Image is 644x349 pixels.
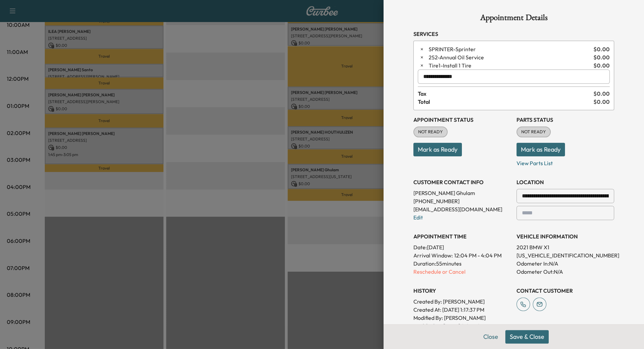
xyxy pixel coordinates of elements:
span: Annual Oil Service [429,53,591,61]
span: Tax [418,90,593,98]
p: Arrival Window: [413,251,511,259]
p: Odometer Out: N/A [516,268,614,276]
p: Modified By : [PERSON_NAME] [413,314,511,322]
h3: VEHICLE INFORMATION [516,232,614,240]
span: $ 0.00 [593,45,610,53]
h3: LOCATION [516,178,614,186]
p: Duration: 55 minutes [413,259,511,268]
p: 2021 BMW X1 [516,243,614,251]
p: Date: [DATE] [413,243,511,251]
button: Close [479,330,503,344]
span: NOT READY [517,129,550,135]
p: [EMAIL_ADDRESS][DOMAIN_NAME] [413,205,511,213]
h3: CUSTOMER CONTACT INFO [413,178,511,186]
p: [US_VEHICLE_IDENTIFICATION_NUMBER] [516,251,614,259]
span: $ 0.00 [593,90,610,98]
button: Save & Close [505,330,549,344]
span: $ 0.00 [593,98,610,106]
h1: Appointment Details [413,14,614,24]
span: Total [418,98,593,106]
button: Mark as Ready [516,143,565,156]
p: Odometer In: N/A [516,259,614,268]
p: Reschedule or Cancel [413,268,511,276]
h3: Parts Status [516,116,614,124]
p: Created At : [DATE] 1:17:37 PM [413,306,511,314]
p: Created By : [PERSON_NAME] [413,297,511,306]
span: NOT READY [414,129,447,135]
span: Sprinter [429,45,591,53]
a: Edit [413,214,423,221]
span: 12:04 PM - 4:04 PM [454,251,502,259]
p: [PERSON_NAME] Ghulam [413,189,511,197]
h3: Services [413,30,614,38]
h3: CONTACT CUSTOMER [516,287,614,295]
p: Modified At : [DATE] 9:04:59 AM [413,322,511,330]
p: [PHONE_NUMBER] [413,197,511,205]
p: View Parts List [516,156,614,167]
span: Install 1 Tire [429,61,591,70]
button: Mark as Ready [413,143,462,156]
h3: APPOINTMENT TIME [413,232,511,240]
h3: History [413,287,511,295]
h3: Appointment Status [413,116,511,124]
span: $ 0.00 [593,61,610,70]
span: $ 0.00 [593,53,610,61]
